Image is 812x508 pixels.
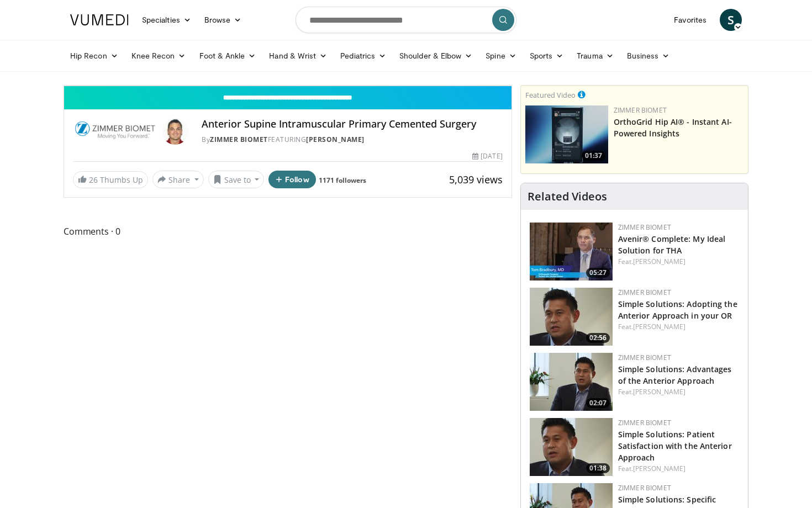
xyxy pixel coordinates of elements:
[633,464,686,473] a: [PERSON_NAME]
[633,322,686,331] a: [PERSON_NAME]
[334,45,393,67] a: Pediatrics
[618,418,671,427] a: Zimmer Biomet
[523,45,571,67] a: Sports
[618,387,739,397] div: Feat.
[620,45,677,67] a: Business
[64,45,125,67] a: Hip Recon
[530,418,613,476] img: 0f433ef4-89a8-47df-8433-26a6cf8e8085.150x105_q85_crop-smart_upscale.jpg
[479,45,523,67] a: Spine
[530,418,613,476] a: 01:38
[530,353,613,411] a: 02:07
[633,387,686,396] a: [PERSON_NAME]
[530,288,613,346] img: 10d808f3-0ef9-4f3e-97fe-674a114a9830.150x105_q85_crop-smart_upscale.jpg
[530,288,613,346] a: 02:56
[525,105,608,163] img: 51d03d7b-a4ba-45b7-9f92-2bfbd1feacc3.150x105_q85_crop-smart_upscale.jpg
[208,171,265,188] button: Save to
[89,174,98,185] span: 26
[618,223,671,232] a: Zimmer Biomet
[618,464,739,474] div: Feat.
[73,118,157,145] img: Zimmer Biomet
[319,176,366,185] a: 1171 followers
[618,288,671,297] a: Zimmer Biomet
[530,223,613,281] img: 34658faa-42cf-45f9-ba82-e22c653dfc78.150x105_q85_crop-smart_upscale.jpg
[306,135,365,144] a: [PERSON_NAME]
[618,364,732,386] a: Simple Solutions: Advantages of the Anterior Approach
[525,90,576,100] small: Featured Video
[614,105,667,115] a: Zimmer Biomet
[618,234,726,256] a: Avenir® Complete: My Ideal Solution for THA
[618,483,671,493] a: Zimmer Biomet
[530,223,613,281] a: 05:27
[64,86,512,86] video-js: Video Player
[64,224,512,239] span: Comments 0
[586,463,610,473] span: 01:38
[633,257,686,266] a: [PERSON_NAME]
[296,7,516,33] input: Search topics, interventions
[586,398,610,408] span: 02:07
[586,268,610,278] span: 05:27
[73,171,148,188] a: 26 Thumbs Up
[667,9,713,31] a: Favorites
[202,135,502,145] div: By FEATURING
[528,190,607,203] h4: Related Videos
[162,118,188,145] img: Avatar
[198,9,249,31] a: Browse
[262,45,334,67] a: Hand & Wrist
[525,105,608,163] a: 01:37
[193,45,263,67] a: Foot & Ankle
[570,45,620,67] a: Trauma
[268,171,316,188] button: Follow
[152,171,204,188] button: Share
[618,257,739,267] div: Feat.
[135,9,198,31] a: Specialties
[70,14,129,25] img: VuMedi Logo
[614,117,732,139] a: OrthoGrid Hip AI® - Instant AI-Powered Insights
[582,151,605,161] span: 01:37
[202,118,502,130] h4: Anterior Supine Intramuscular Primary Cemented Surgery
[393,45,479,67] a: Shoulder & Elbow
[618,299,737,321] a: Simple Solutions: Adopting the Anterior Approach in your OR
[125,45,193,67] a: Knee Recon
[720,9,742,31] a: S
[618,429,732,463] a: Simple Solutions: Patient Satisfaction with the Anterior Approach
[618,353,671,362] a: Zimmer Biomet
[210,135,268,144] a: Zimmer Biomet
[586,333,610,343] span: 02:56
[618,322,739,332] div: Feat.
[449,173,503,186] span: 5,039 views
[530,353,613,411] img: 56e6ec17-0c16-4c01-a1de-debe52bb35a1.150x105_q85_crop-smart_upscale.jpg
[472,151,502,161] div: [DATE]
